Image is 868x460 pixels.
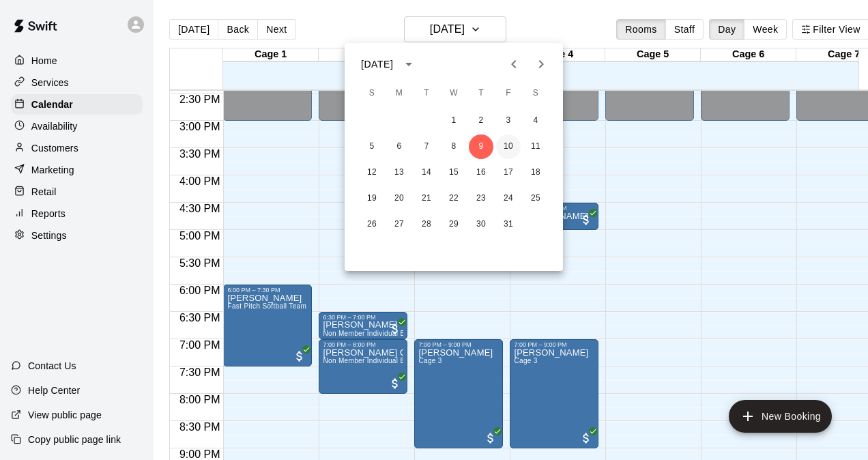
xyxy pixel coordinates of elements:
button: Previous month [500,51,527,78]
button: 11 [523,134,548,159]
button: 13 [387,160,411,185]
button: 10 [496,134,521,159]
div: [DATE] [361,57,393,72]
button: 15 [442,160,466,185]
button: 18 [523,160,548,185]
span: Thursday [469,80,493,107]
button: 4 [523,109,548,133]
button: 23 [469,186,493,211]
button: 27 [387,212,411,237]
button: 7 [414,134,439,159]
button: 12 [360,160,384,185]
button: 2 [469,109,493,133]
button: 28 [414,212,439,237]
span: Saturday [523,80,548,107]
span: Friday [496,80,521,107]
button: 6 [387,134,411,159]
button: 19 [360,186,384,211]
button: 3 [496,109,521,133]
button: 25 [523,186,548,211]
button: 17 [496,160,521,185]
span: Monday [387,80,411,107]
button: 30 [469,212,493,237]
span: Wednesday [442,80,466,107]
button: 24 [496,186,521,211]
button: 22 [442,186,466,211]
button: 9 [469,134,493,159]
button: 29 [442,212,466,237]
button: 1 [442,109,466,133]
button: Next month [527,51,555,78]
button: 14 [414,160,439,185]
button: 21 [414,186,439,211]
button: 26 [360,212,384,237]
span: Sunday [360,80,384,107]
button: 16 [469,160,493,185]
span: Tuesday [414,80,439,107]
button: 31 [496,212,521,237]
button: 8 [442,134,466,159]
button: calendar view is open, switch to year view [397,53,420,76]
button: 5 [360,134,384,159]
button: 20 [387,186,411,211]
